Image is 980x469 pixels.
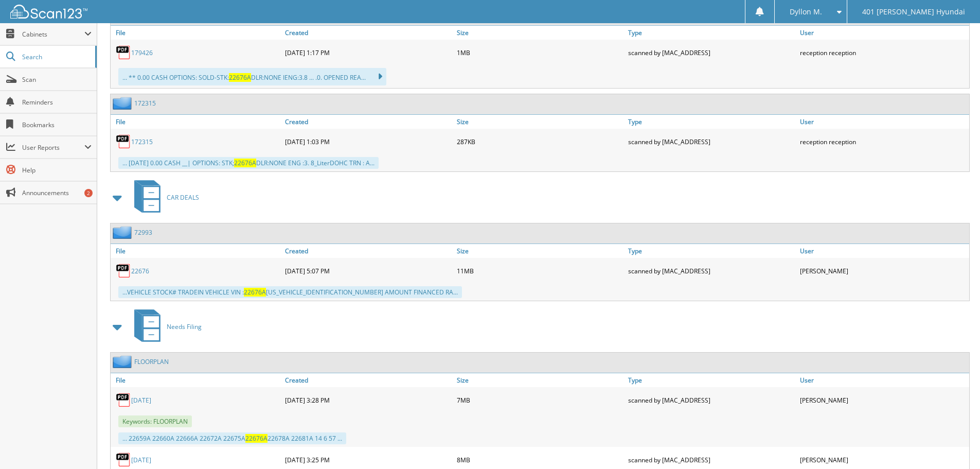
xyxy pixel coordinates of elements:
[282,42,454,63] div: [DATE] 1:17 PM
[797,244,969,258] a: User
[454,42,626,63] div: 1MB
[797,260,969,281] div: [PERSON_NAME]
[111,115,282,129] a: File
[454,244,626,258] a: Size
[626,115,797,129] a: Type
[131,456,151,464] a: [DATE]
[116,45,131,60] img: PDF.png
[929,420,980,469] iframe: Chat Widget
[282,131,454,152] div: [DATE] 1:03 PM
[790,9,822,15] span: Dyllon M.
[454,390,626,410] div: 7MB
[134,357,169,366] a: FLOORPLAN
[113,355,134,368] img: folder2.png
[22,188,92,197] span: Announcements
[454,260,626,281] div: 11MB
[116,392,131,408] img: PDF.png
[454,26,626,40] a: Size
[128,306,202,347] a: Needs Filing
[116,452,131,467] img: PDF.png
[454,373,626,387] a: Size
[862,9,965,15] span: 401 [PERSON_NAME] Hyundai
[234,159,256,167] span: 22676A
[797,115,969,129] a: User
[22,143,84,152] span: User Reports
[118,68,386,85] div: ... ** 0.00 CASH OPTIONS: SOLD-STK: DLR:NONE IENG:3.8 ... .0. OPENED REA...
[797,131,969,152] div: reception reception
[131,267,149,275] a: 22676
[118,415,192,427] span: Keywords: FLOORPLAN
[10,5,87,19] img: scan123-logo-white.svg
[131,396,151,405] a: [DATE]
[116,134,131,149] img: PDF.png
[22,120,92,129] span: Bookmarks
[282,390,454,410] div: [DATE] 3:28 PM
[245,434,268,443] span: 22676A
[167,322,202,331] span: Needs Filing
[131,137,153,146] a: 172315
[229,73,251,82] span: 22676A
[113,97,134,110] img: folder2.png
[84,189,93,197] div: 2
[118,286,462,298] div: ...VEHICLE STOCK# TRADEIN VEHICLE VIN : [US_VEHICLE_IDENTIFICATION_NUMBER] AMOUNT FINANCED RA...
[116,263,131,279] img: PDF.png
[626,26,797,40] a: Type
[797,390,969,410] div: [PERSON_NAME]
[131,48,153,57] a: 179426
[244,288,266,297] span: 22676A
[282,373,454,387] a: Created
[454,115,626,129] a: Size
[282,26,454,40] a: Created
[22,75,92,84] span: Scan
[111,26,282,40] a: File
[282,260,454,281] div: [DATE] 5:07 PM
[111,244,282,258] a: File
[167,193,199,202] span: CAR DEALS
[626,373,797,387] a: Type
[454,131,626,152] div: 287KB
[797,42,969,63] div: reception reception
[626,131,797,152] div: scanned by [MAC_ADDRESS]
[282,244,454,258] a: Created
[797,373,969,387] a: User
[118,432,346,444] div: ... 22659A 22660A 22666A 22672A 22675A 22678A 22681A 14 6 57 ...
[282,115,454,129] a: Created
[626,244,797,258] a: Type
[113,226,134,239] img: folder2.png
[22,30,84,39] span: Cabinets
[128,177,199,218] a: CAR DEALS
[134,99,156,108] a: 172315
[626,260,797,281] div: scanned by [MAC_ADDRESS]
[118,157,379,169] div: ... [DATE] 0.00 CASH __| OPTIONS: STK; DLR:NONE ENG :3. 8_LiterDOHC TRN : A...
[626,42,797,63] div: scanned by [MAC_ADDRESS]
[22,166,92,175] span: Help
[111,373,282,387] a: File
[22,53,90,61] span: Search
[22,98,92,107] span: Reminders
[134,228,152,237] a: 72993
[797,26,969,40] a: User
[626,390,797,410] div: scanned by [MAC_ADDRESS]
